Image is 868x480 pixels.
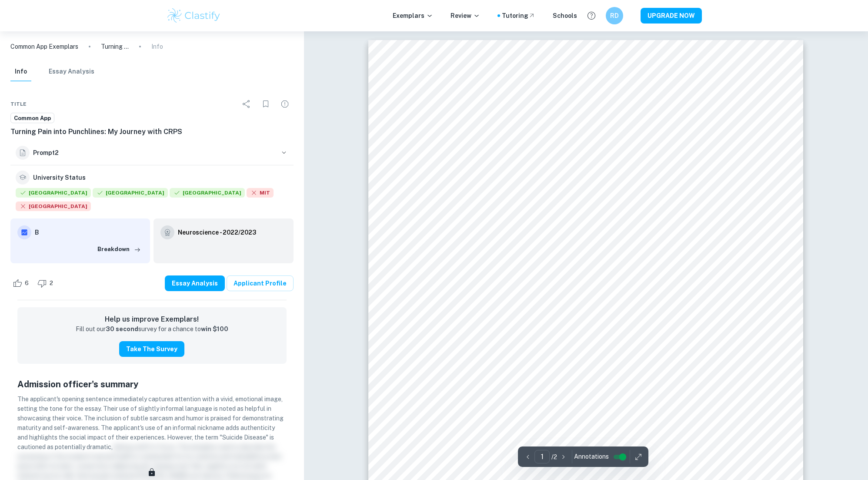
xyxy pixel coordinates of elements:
[16,201,91,213] div: Rejected: Harvard University
[119,341,184,357] button: Take the Survey
[11,114,54,123] span: Common App
[35,276,58,290] div: Dislike
[45,279,58,288] span: 2
[33,173,86,182] h6: University Status
[257,95,274,113] div: Bookmark
[10,127,294,137] h6: Turning Pain into Punchlines: My Journey with CRPS
[178,228,256,237] h6: Neuroscience - 2022/2023
[10,141,294,165] button: Prompt2
[10,113,54,124] a: Common App
[247,188,274,198] span: MIT
[10,276,33,290] div: Like
[106,326,138,332] strong: 30 second
[553,11,577,20] a: Schools
[641,8,702,23] button: UPGRADE NOW
[238,95,255,113] div: Share
[16,201,91,211] span: [GEOGRAPHIC_DATA]
[101,42,129,51] p: Turning Pain into Punchlines: My Journey with CRPS
[201,326,228,332] strong: win $100
[93,188,168,200] div: Accepted: Yale University
[93,188,168,198] span: [GEOGRAPHIC_DATA]
[151,42,163,51] p: Info
[451,11,480,20] p: Review
[10,62,31,81] button: Info
[502,11,535,20] a: Tutoring
[247,188,274,200] div: Rejected: Massachusetts Institute of Technology
[165,275,225,291] button: Essay Analysis
[606,7,623,24] button: RD
[170,188,245,198] span: [GEOGRAPHIC_DATA]
[276,95,294,113] div: Report issue
[178,225,256,239] a: Neuroscience - 2022/2023
[33,148,276,158] h6: Prompt 2
[10,100,27,108] span: Title
[610,11,620,20] h6: RD
[16,188,91,198] span: [GEOGRAPHIC_DATA]
[227,275,294,291] a: Applicant Profile
[24,314,280,325] h6: Help us improve Exemplars!
[17,396,284,450] span: The applicant's opening sentence immediately captures attention with a vivid, emotional image, se...
[574,452,609,461] span: Annotations
[35,228,143,237] h6: B
[170,188,245,200] div: Accepted: Princeton University
[49,62,94,81] button: Essay Analysis
[166,7,221,24] img: Clastify logo
[551,452,557,462] p: / 2
[584,8,599,23] button: Help and Feedback
[20,279,33,288] span: 6
[17,378,287,391] h5: Admission officer's summary
[16,188,91,200] div: Accepted: Stanford University
[10,42,78,51] a: Common App Exemplars
[393,11,433,20] p: Exemplars
[95,243,143,256] button: Breakdown
[76,325,228,334] p: Fill out our survey for a chance to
